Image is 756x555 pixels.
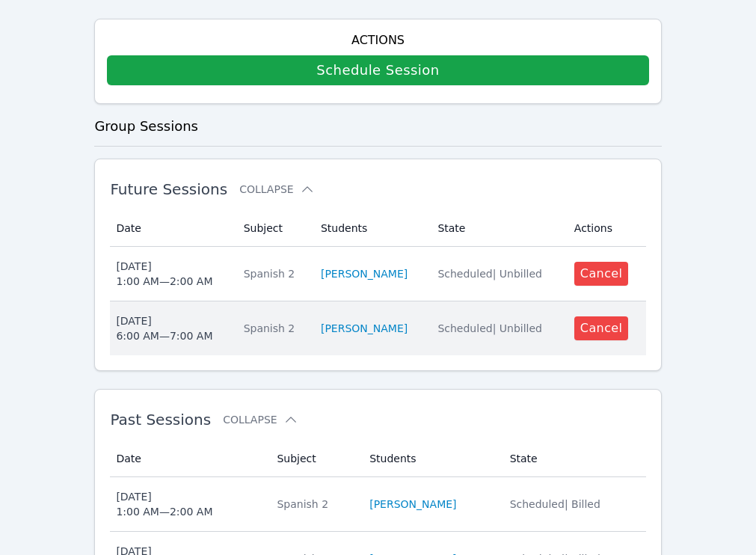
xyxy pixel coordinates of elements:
button: Cancel [574,316,629,340]
span: Scheduled | Billed [510,498,600,510]
th: Actions [565,210,646,247]
tr: [DATE]6:00 AM—7:00 AMSpanish 2[PERSON_NAME]Scheduled| UnbilledCancel [110,301,645,355]
tr: [DATE]1:00 AM—2:00 AMSpanish 2[PERSON_NAME]Scheduled| UnbilledCancel [110,247,645,301]
h4: Actions [107,31,648,49]
button: Collapse [239,182,314,197]
button: Collapse [223,412,298,427]
a: [PERSON_NAME] [321,266,408,281]
div: Spanish 2 [277,497,351,512]
span: Scheduled | Unbilled [437,268,542,280]
div: [DATE] 1:00 AM — 2:00 AM [116,259,212,289]
div: Spanish 2 [244,266,303,281]
div: [DATE] 6:00 AM — 7:00 AM [116,313,212,343]
button: Cancel [574,262,629,286]
th: Students [312,210,428,247]
div: [DATE] 1:00 AM — 2:00 AM [116,489,212,519]
a: [PERSON_NAME] [369,497,456,512]
th: Subject [268,441,360,477]
th: Subject [235,210,312,247]
span: Future Sessions [110,180,227,198]
span: Scheduled | Unbilled [437,322,542,334]
th: Date [110,210,234,247]
a: Schedule Session [107,55,648,85]
th: State [428,210,565,247]
span: Past Sessions [110,411,211,429]
h3: Group Sessions [94,116,661,137]
tr: [DATE]1:00 AM—2:00 AMSpanish 2[PERSON_NAME]Scheduled| Billed [110,477,645,532]
th: State [501,441,646,477]
th: Students [360,441,500,477]
div: Spanish 2 [244,321,303,336]
th: Date [110,441,268,477]
a: [PERSON_NAME] [321,321,408,336]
